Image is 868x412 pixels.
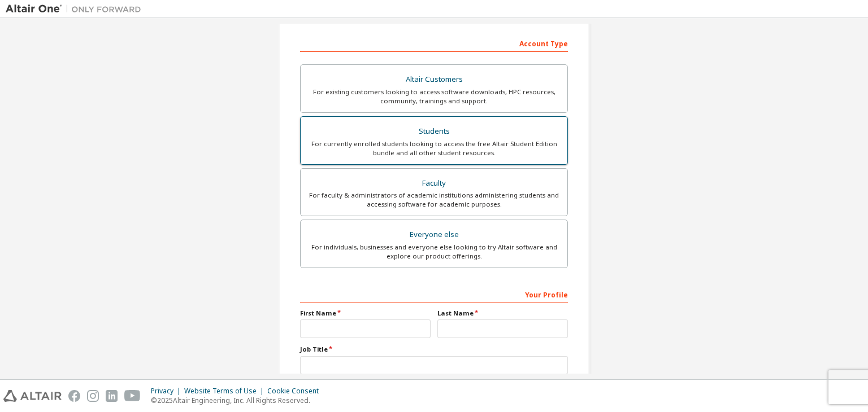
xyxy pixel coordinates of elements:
div: For individuals, businesses and everyone else looking to try Altair software and explore our prod... [307,243,561,261]
img: youtube.svg [124,390,141,402]
div: Privacy [151,387,184,396]
img: linkedin.svg [106,390,118,402]
div: Your Profile [300,285,568,303]
img: altair_logo.svg [3,390,62,402]
div: For faculty & administrators of academic institutions administering students and accessing softwa... [307,191,561,209]
img: facebook.svg [68,390,80,402]
label: First Name [300,309,431,318]
div: Website Terms of Use [184,387,267,396]
div: Account Type [300,34,568,52]
div: Cookie Consent [267,387,325,396]
div: Altair Customers [307,72,561,87]
label: Last Name [437,309,568,318]
p: © 2025 Altair Engineering, Inc. All Rights Reserved. [151,396,325,405]
img: Altair One [6,3,147,15]
div: Everyone else [307,227,561,243]
div: For existing customers looking to access software downloads, HPC resources, community, trainings ... [307,87,561,106]
div: Students [307,124,561,139]
div: Faculty [307,176,561,191]
label: Job Title [300,345,568,354]
div: For currently enrolled students looking to access the free Altair Student Edition bundle and all ... [307,139,561,157]
img: instagram.svg [87,390,99,402]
